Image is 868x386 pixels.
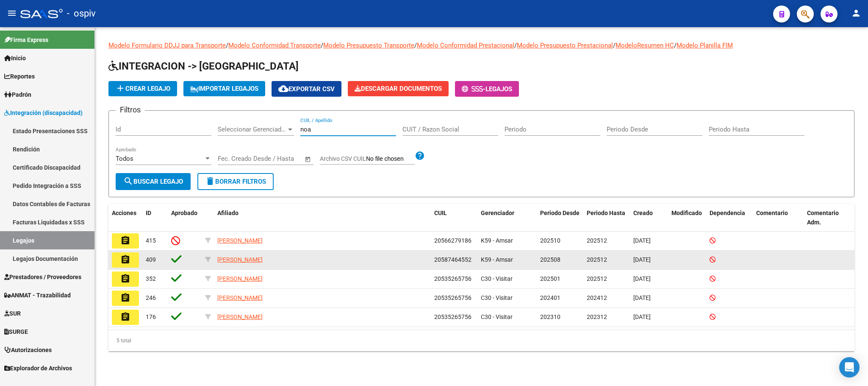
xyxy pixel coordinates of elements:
button: Borrar Filtros [197,173,274,190]
span: ANMAT - Trazabilidad [4,291,71,300]
div: Open Intercom Messenger [839,357,860,378]
datatable-header-cell: Gerenciador [477,204,537,232]
span: Gerenciador [481,210,514,216]
span: Buscar Legajo [123,178,183,185]
div: / / / / / / [108,41,854,351]
datatable-header-cell: Comentario [753,204,804,232]
span: 409 [146,256,156,263]
span: 246 [146,294,156,301]
span: Dependencia [710,210,745,216]
datatable-header-cell: Modificado [668,204,706,232]
span: 202512 [587,237,607,244]
span: 176 [146,313,156,320]
span: [PERSON_NAME] [217,237,263,244]
a: Modelo Planilla FIM [677,42,733,49]
span: SUR [4,309,21,318]
a: Modelo Presupuesto Transporte [323,42,414,49]
span: Firma Express [4,35,48,45]
mat-icon: cloud_download [278,84,288,94]
datatable-header-cell: Acciones [108,204,142,232]
span: 20535265756 [434,294,471,301]
span: 202501 [540,275,560,282]
mat-icon: assignment [120,235,130,246]
span: Padrón [4,90,31,99]
span: Legajos [485,85,512,93]
mat-icon: menu [7,8,17,18]
a: Modelo Presupuesto Prestacional [517,42,613,49]
span: Afiliado [217,210,238,216]
span: 352 [146,275,156,282]
h3: Filtros [116,104,145,116]
mat-icon: help [415,151,425,161]
datatable-header-cell: Periodo Desde [537,204,583,232]
mat-icon: assignment [120,274,130,284]
span: K59 - Amsar [481,256,513,263]
span: Inicio [4,53,26,63]
mat-icon: assignment [120,255,130,265]
button: -Legajos [455,81,519,97]
mat-icon: assignment [120,293,130,303]
span: [PERSON_NAME] [217,275,263,282]
span: INTEGRACION -> [GEOGRAPHIC_DATA] [108,60,299,72]
mat-icon: delete [205,176,215,186]
input: Fecha inicio [218,155,252,162]
span: Descargar Documentos [355,85,442,92]
span: Acciones [112,210,136,216]
input: Fecha fin [260,155,301,162]
span: 20535265756 [434,275,471,282]
datatable-header-cell: ID [142,204,168,232]
span: K59 - Amsar [481,237,513,244]
span: 20535265756 [434,313,471,320]
span: - [462,85,485,93]
span: 202401 [540,294,560,301]
button: Open calendar [303,154,313,164]
mat-icon: assignment [120,312,130,322]
button: Exportar CSV [272,81,341,97]
span: [DATE] [633,256,651,263]
a: Modelo Formulario DDJJ para Transporte [108,42,226,49]
span: Autorizaciones [4,345,52,355]
datatable-header-cell: Creado [630,204,668,232]
span: 202312 [587,313,607,320]
span: 202412 [587,294,607,301]
span: 202508 [540,256,560,263]
datatable-header-cell: Dependencia [706,204,753,232]
datatable-header-cell: Periodo Hasta [583,204,630,232]
span: [DATE] [633,237,651,244]
span: Exportar CSV [278,85,335,93]
span: Comentario [756,210,788,216]
datatable-header-cell: Aprobado [168,204,202,232]
button: Buscar Legajo [116,173,191,190]
span: C30 - Visitar [481,275,513,282]
span: 20587464552 [434,256,471,263]
a: Modelo Conformidad Prestacional [417,42,514,49]
mat-icon: search [123,176,133,186]
span: [PERSON_NAME] [217,256,263,263]
span: ID [146,210,151,216]
span: Reportes [4,72,35,81]
span: Aprobado [171,210,197,216]
div: 5 total [108,330,854,351]
datatable-header-cell: Comentario Adm. [804,204,854,232]
span: C30 - Visitar [481,294,513,301]
datatable-header-cell: CUIL [431,204,477,232]
span: Periodo Desde [540,210,580,216]
span: [DATE] [633,294,651,301]
span: [PERSON_NAME] [217,313,263,320]
span: Crear Legajo [115,85,170,92]
span: - ospiv [67,4,96,23]
span: Seleccionar Gerenciador [218,126,286,133]
span: IMPORTAR LEGAJOS [190,85,258,92]
span: Integración (discapacidad) [4,108,83,117]
span: Todos [116,155,133,162]
span: Periodo Hasta [587,210,625,216]
button: Crear Legajo [108,81,177,96]
span: Explorador de Archivos [4,364,72,373]
span: Comentario Adm. [807,210,839,226]
a: Modelo Conformidad Transporte [228,42,321,49]
button: Descargar Documentos [348,81,449,96]
span: 202510 [540,237,560,244]
span: [PERSON_NAME] [217,294,263,301]
span: 415 [146,237,156,244]
span: Archivo CSV CUIL [320,155,366,162]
